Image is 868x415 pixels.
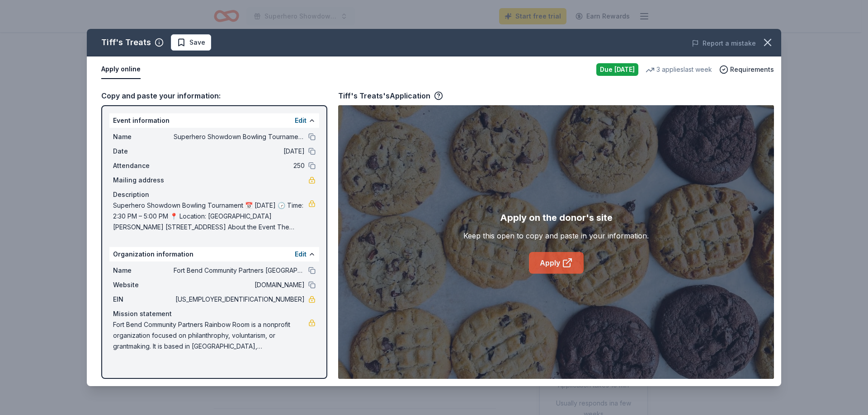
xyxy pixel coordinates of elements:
span: Requirements [730,64,774,75]
div: 3 applies last week [646,64,712,75]
div: Mission statement [113,308,316,319]
div: Tiff's Treats's Application [338,90,443,102]
span: Fort Bend Community Partners [GEOGRAPHIC_DATA] [174,265,305,276]
div: Keep this open to copy and paste in your information. [463,230,649,241]
span: Save [189,37,205,48]
div: Copy and paste your information: [101,90,327,102]
span: Attendance [113,160,174,171]
div: Organization information [109,247,319,261]
span: Mailing address [113,175,174,186]
div: Due [DATE] [596,63,638,76]
span: 250 [174,160,305,171]
div: Event information [109,113,319,128]
span: Date [113,146,174,157]
button: Requirements [719,64,774,75]
button: Save [171,34,211,51]
button: Edit [295,249,307,260]
span: Superhero Showdown Bowling Tournament 📅 [DATE] 🕝 Time: 2:30 PM – 5:00 PM 📍 Location: [GEOGRAPHIC_... [113,200,308,233]
span: Website [113,280,174,290]
span: EIN [113,294,174,305]
span: Name [113,131,174,142]
a: Apply [529,252,584,274]
div: Tiff's Treats [101,35,151,50]
span: Fort Bend Community Partners Rainbow Room is a nonprofit organization focused on philanthrophy, v... [113,319,308,352]
span: Name [113,265,174,276]
span: [DATE] [174,146,305,157]
button: Edit [295,115,307,126]
span: [DOMAIN_NAME] [174,280,305,290]
div: Apply on the donor's site [500,210,613,225]
button: Apply online [101,60,141,79]
button: Report a mistake [692,38,756,49]
div: Description [113,189,316,200]
span: Superhero Showdown Bowling Tournament - [GEOGRAPHIC_DATA] [174,131,305,142]
span: [US_EMPLOYER_IDENTIFICATION_NUMBER] [174,294,305,305]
